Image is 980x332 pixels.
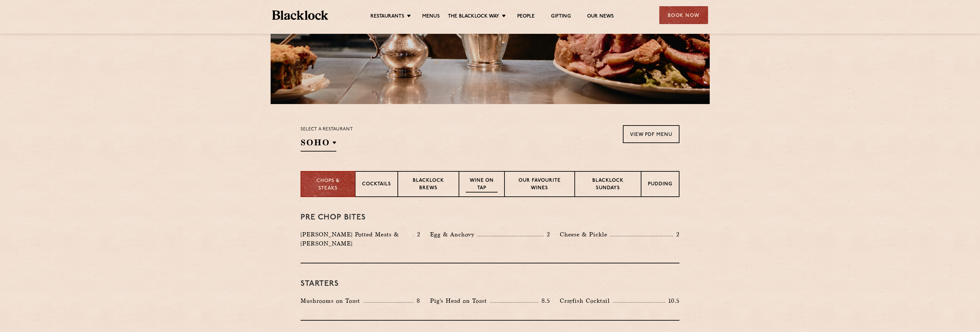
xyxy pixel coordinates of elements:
a: Restaurants [370,13,404,20]
p: Cocktails [362,181,391,189]
h2: SOHO [301,137,336,152]
p: [PERSON_NAME] Potted Meats & [PERSON_NAME] [301,230,413,248]
a: Our News [587,13,614,20]
p: 2 [673,230,679,239]
p: Our favourite wines [511,177,568,193]
h3: Pre Chop Bites [301,213,679,222]
p: Blacklock Sundays [582,177,634,193]
p: 8.5 [538,297,550,305]
p: Mushrooms on Toast [301,296,363,305]
p: Egg & Anchovy [430,230,477,239]
p: Cheese & Pickle [560,230,611,239]
a: The Blacklock Way [448,13,499,20]
a: Gifting [551,13,571,20]
p: Select a restaurant [301,125,353,134]
p: 2 [544,230,550,239]
a: People [517,13,535,20]
a: View PDF Menu [623,125,679,143]
p: 8 [413,297,420,305]
p: Pudding [648,181,672,189]
p: 10.5 [665,297,679,305]
a: Menus [422,13,440,20]
p: Chops & Steaks [308,178,348,192]
p: Crayfish Cocktail [560,296,613,305]
h3: Starters [301,280,679,288]
p: Pig's Head on Toast [430,296,490,305]
p: Blacklock Brews [405,177,452,193]
div: Book Now [659,6,708,24]
p: 2 [414,230,420,239]
img: BL_Textured_Logo-footer-cropped.svg [272,10,329,20]
p: Wine on Tap [466,177,498,193]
